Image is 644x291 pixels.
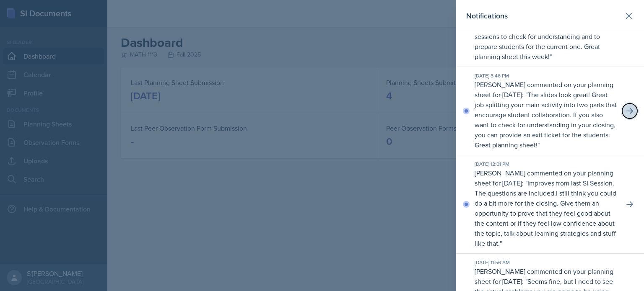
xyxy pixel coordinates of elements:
[475,80,617,150] p: [PERSON_NAME] commented on your planning sheet for [DATE]: " "
[475,178,614,198] p: Improves from last SI Session. The questions are included.
[475,168,617,248] p: [PERSON_NAME] commented on your planning sheet for [DATE]: " "
[475,259,617,266] div: [DATE] 11:56 AM
[475,90,617,149] p: The slides look great! Great job splitting your main activity into two parts that encourage stude...
[475,160,617,168] div: [DATE] 12:01 PM
[475,72,617,80] div: [DATE] 5:46 PM
[466,10,508,22] h2: Notifications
